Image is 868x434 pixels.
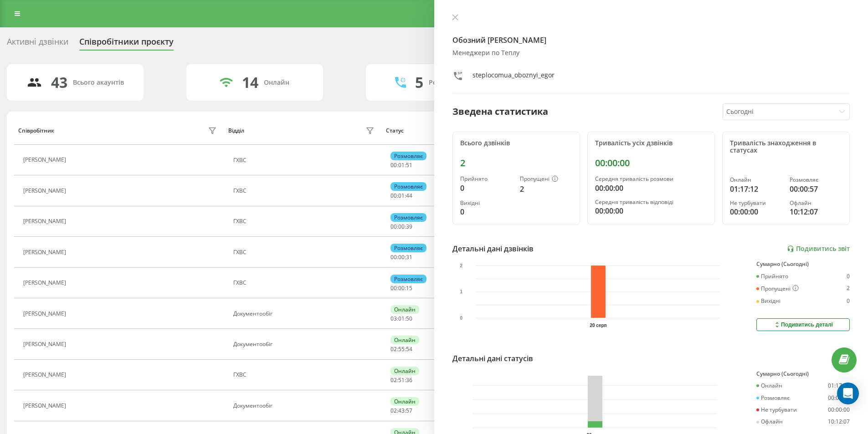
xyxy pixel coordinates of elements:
[790,200,842,206] div: Офлайн
[790,206,842,217] div: 10:12:07
[787,245,850,253] a: Подивитись звіт
[390,397,419,406] div: Онлайн
[452,105,548,118] div: Зведена статистика
[406,315,412,322] span: 50
[847,273,850,280] div: 0
[398,315,405,322] span: 01
[460,200,513,206] div: Вихідні
[386,128,404,134] div: Статус
[398,253,405,261] span: 00
[847,285,850,292] div: 2
[452,35,850,46] h4: Обозний [PERSON_NAME]
[390,275,426,283] div: Розмовляє
[233,372,377,378] div: ГХВС
[390,182,426,191] div: Розмовляє
[756,383,782,389] div: Онлайн
[390,193,412,199] div: : :
[460,183,513,194] div: 0
[23,218,68,225] div: [PERSON_NAME]
[390,407,397,414] span: 02
[406,161,412,169] span: 51
[452,49,850,57] div: Менеджери по Теплу
[23,188,68,194] div: [PERSON_NAME]
[390,284,397,292] span: 00
[595,158,707,168] div: 00:00:00
[756,395,790,401] div: Розмовляє
[233,311,377,317] div: Документообіг
[7,37,68,51] div: Активні дзвінки
[233,341,377,347] div: Документообіг
[406,376,412,384] span: 36
[406,223,412,230] span: 39
[390,285,412,291] div: : :
[390,161,397,169] span: 00
[460,206,513,217] div: 0
[390,316,412,322] div: : :
[228,128,244,134] div: Відділ
[233,188,377,194] div: ГХВС
[398,223,405,230] span: 00
[406,253,412,261] span: 31
[23,372,68,378] div: [PERSON_NAME]
[390,345,397,353] span: 02
[828,419,850,425] div: 10:12:07
[233,157,377,163] div: ГХВС
[23,403,68,409] div: [PERSON_NAME]
[828,383,850,389] div: 01:17:12
[264,79,289,87] div: Онлайн
[390,346,412,352] div: : :
[828,395,850,401] div: 00:00:57
[837,383,859,404] div: Open Intercom Messenger
[398,345,405,353] span: 55
[473,71,555,84] div: steplocomua_oboznyi_egor
[51,74,67,91] div: 43
[398,161,405,169] span: 01
[730,206,782,217] div: 00:00:00
[390,254,412,260] div: : :
[390,408,412,414] div: : :
[390,224,412,230] div: : :
[790,184,842,194] div: 00:00:57
[460,289,462,294] text: 1
[847,298,850,304] div: 0
[756,371,850,377] div: Сумарно (Сьогодні)
[390,377,412,383] div: : :
[406,284,412,292] span: 15
[390,223,397,230] span: 00
[730,139,842,155] div: Тривалість знаходження в статусах
[242,74,258,91] div: 14
[595,199,707,205] div: Середня тривалість відповіді
[233,403,377,409] div: Документообіг
[23,311,68,317] div: [PERSON_NAME]
[520,184,572,194] div: 2
[390,336,419,344] div: Онлайн
[756,298,781,304] div: Вихідні
[756,261,850,267] div: Сумарно (Сьогодні)
[406,345,412,353] span: 54
[429,79,473,87] div: Розмовляють
[233,249,377,255] div: ГХВС
[452,243,534,254] div: Детальні дані дзвінків
[730,200,782,206] div: Не турбувати
[406,407,412,414] span: 57
[730,177,782,183] div: Онлайн
[390,162,412,168] div: : :
[390,244,426,252] div: Розмовляє
[460,316,462,321] text: 0
[460,139,572,147] div: Всього дзвінків
[595,176,707,182] div: Середня тривалість розмови
[406,192,412,199] span: 44
[520,176,572,183] div: Пропущені
[756,273,788,280] div: Прийнято
[460,158,572,168] div: 2
[23,157,68,163] div: [PERSON_NAME]
[390,192,397,199] span: 00
[460,263,462,268] text: 2
[828,407,850,413] div: 00:00:00
[398,192,405,199] span: 01
[595,205,707,216] div: 00:00:00
[773,321,833,328] div: Подивитись деталі
[233,218,377,225] div: ГХВС
[398,284,405,292] span: 00
[390,305,419,314] div: Онлайн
